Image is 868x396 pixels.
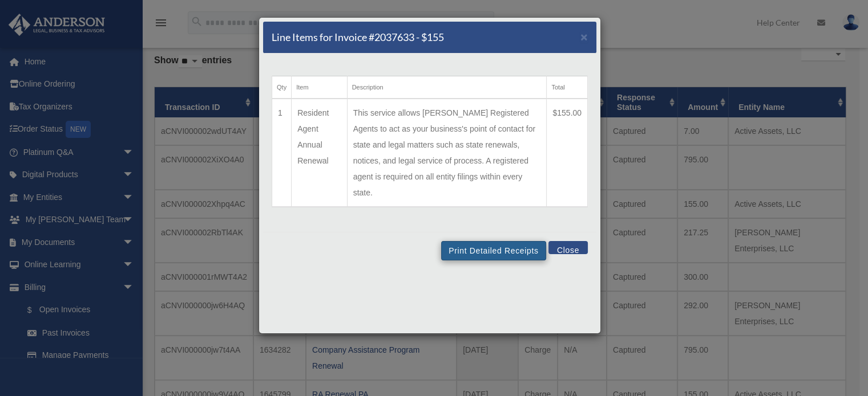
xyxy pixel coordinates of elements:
td: 1 [272,99,292,207]
button: Close [548,241,588,254]
td: $155.00 [547,99,588,207]
span: × [580,30,588,43]
td: This service allows [PERSON_NAME] Registered Agents to act as your business's point of contact fo... [347,99,547,207]
button: Close [580,31,588,43]
td: Resident Agent Annual Renewal [292,99,347,207]
th: Total [547,76,588,99]
th: Item [292,76,347,99]
th: Qty [272,76,292,99]
h5: Line Items for Invoice #2037633 - $155 [272,30,444,44]
button: Print Detailed Receipts [441,241,546,260]
th: Description [347,76,547,99]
